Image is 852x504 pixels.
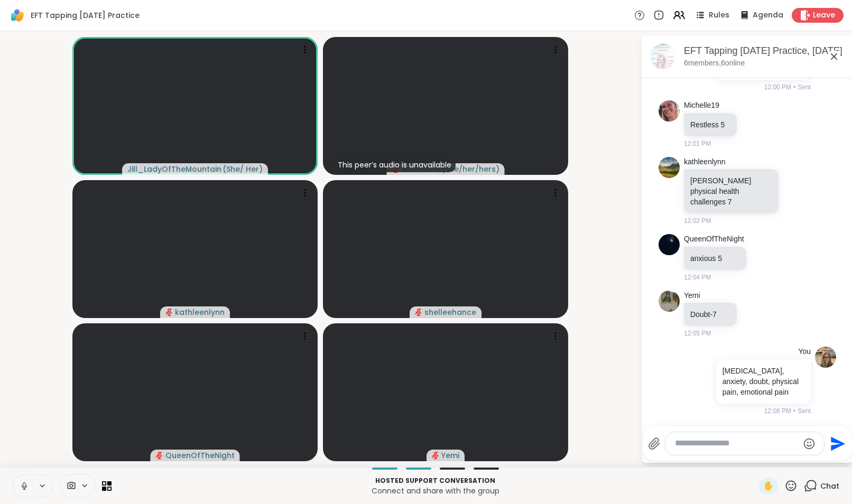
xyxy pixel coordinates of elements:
[753,10,783,21] span: Agenda
[659,291,680,312] img: https://sharewell-space-live.sfo3.digitaloceanspaces.com/user-generated/2ae03111-70af-42cd-afdd-3...
[165,309,173,316] span: audio-muted
[432,452,439,459] span: audio-muted
[684,100,719,111] a: Michelle19
[118,486,753,496] p: Connect and share with the group
[441,164,499,174] span: ( She/her/hers )
[659,100,680,122] img: https://sharewell-space-live.sfo3.digitaloceanspaces.com/user-generated/91cf01e3-0e6b-42ec-8206-b...
[441,450,459,461] span: Yemi
[690,119,730,130] p: Restless 5
[690,175,772,207] p: [PERSON_NAME] physical health challenges 7
[709,10,729,21] span: Rules
[815,347,836,368] img: https://sharewell-space-live.sfo3.digitaloceanspaces.com/user-generated/2564abe4-c444-4046-864b-7...
[8,6,26,24] img: ShareWell Logomark
[793,406,795,416] span: •
[825,432,848,455] button: Send
[723,366,804,397] p: [MEDICAL_DATA], anxiety, doubt, physical pain, emotional pain
[820,481,839,491] span: Chat
[763,480,774,492] span: ✋
[684,329,711,338] span: 12:05 PM
[31,10,140,21] span: EFT Tapping [DATE] Practice
[690,253,740,264] p: anxious 5
[127,164,221,174] span: Jill_LadyOfTheMountain
[684,216,711,226] span: 12:02 PM
[650,44,675,69] img: EFT Tapping Sunday Practice, Aug 10
[118,476,753,486] p: Hosted support conversation
[175,307,225,318] span: kathleenlynn
[690,309,730,320] p: Doubt-7
[165,450,235,461] span: QueenOfTheNight
[684,234,744,245] a: QueenOfTheNight
[415,309,422,316] span: audio-muted
[684,273,711,282] span: 12:04 PM
[156,452,163,459] span: audio-muted
[684,139,711,148] span: 12:01 PM
[684,291,700,301] a: Yemi
[764,82,791,92] span: 12:00 PM
[793,82,795,92] span: •
[659,234,680,255] img: https://sharewell-space-live.sfo3.digitaloceanspaces.com/user-generated/d7277878-0de6-43a2-a937-4...
[675,438,798,449] textarea: Type your message
[764,406,791,416] span: 12:08 PM
[223,164,263,174] span: ( She/ Her )
[659,157,680,178] img: https://sharewell-space-live.sfo3.digitaloceanspaces.com/user-generated/643f9d4f-7e17-4fdd-9df7-9...
[798,82,811,92] span: Sent
[813,10,835,21] span: Leave
[684,157,726,167] a: kathleenlynn
[684,58,745,69] p: 6 members, 6 online
[798,347,811,357] h4: You
[424,307,476,318] span: shelleehance
[798,406,811,416] span: Sent
[684,44,845,58] div: EFT Tapping [DATE] Practice, [DATE]
[334,157,456,172] div: This peer’s audio is unavailable
[803,437,816,450] button: Emoji picker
